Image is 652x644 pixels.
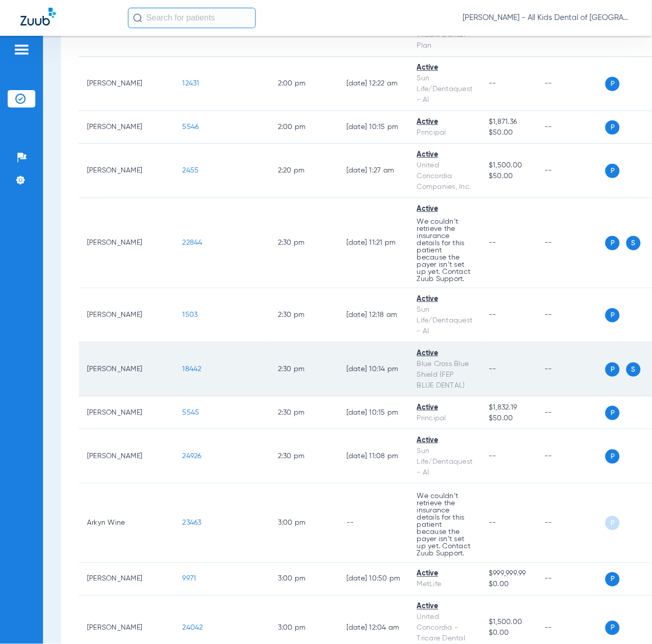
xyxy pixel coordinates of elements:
[183,167,199,174] span: 2455
[270,111,338,144] td: 2:00 PM
[605,362,620,377] span: P
[536,288,605,342] td: --
[463,13,632,23] span: [PERSON_NAME] - All Kids Dental of [GEOGRAPHIC_DATA]
[338,111,409,144] td: [DATE] 10:15 PM
[536,397,605,430] td: --
[605,164,620,178] span: P
[605,308,620,323] span: P
[536,198,605,288] td: --
[626,236,641,250] span: S
[489,80,497,87] span: --
[417,579,473,590] div: MetLife
[489,413,529,424] span: $50.00
[270,484,338,563] td: 3:00 PM
[183,366,202,373] span: 18442
[338,397,409,430] td: [DATE] 10:15 PM
[183,80,200,87] span: 12431
[128,8,256,28] input: Search for patients
[338,342,409,397] td: [DATE] 10:14 PM
[133,13,142,23] img: Search Icon
[183,409,200,416] span: 5545
[183,625,203,632] span: 24042
[626,362,641,377] span: S
[489,628,529,639] span: $0.00
[489,239,497,246] span: --
[601,595,652,644] div: Chat Widget
[536,111,605,144] td: --
[20,8,56,26] img: Zuub Logo
[536,430,605,484] td: --
[417,127,473,138] div: Principal
[417,73,473,105] div: Sun Life/Dentaquest - AI
[270,342,338,397] td: 2:30 PM
[489,569,529,579] span: $999,999.99
[79,111,175,144] td: [PERSON_NAME]
[270,563,338,596] td: 3:00 PM
[489,117,529,127] span: $1,871.36
[536,342,605,397] td: --
[338,144,409,198] td: [DATE] 1:27 AM
[417,602,473,612] div: Active
[79,430,175,484] td: [PERSON_NAME]
[605,516,620,530] span: P
[338,484,409,563] td: --
[605,449,620,464] span: P
[536,57,605,111] td: --
[79,57,175,111] td: [PERSON_NAME]
[338,430,409,484] td: [DATE] 11:08 PM
[417,149,473,160] div: Active
[183,575,197,583] span: 9971
[417,446,473,478] div: Sun Life/Dentaquest - AI
[417,402,473,413] div: Active
[417,62,473,73] div: Active
[183,453,202,460] span: 24926
[489,160,529,171] span: $1,500.00
[79,563,175,596] td: [PERSON_NAME]
[536,484,605,563] td: --
[489,402,529,413] span: $1,832.19
[489,171,529,182] span: $50.00
[605,572,620,587] span: P
[79,484,175,563] td: Arkyn Wine
[183,123,199,131] span: 5546
[338,563,409,596] td: [DATE] 10:50 PM
[417,413,473,424] div: Principal
[489,311,497,318] span: --
[605,120,620,135] span: P
[270,397,338,430] td: 2:30 PM
[183,239,203,246] span: 22844
[489,127,529,138] span: $50.00
[417,204,473,214] div: Active
[417,218,473,283] p: We couldn’t retrieve the insurance details for this patient because the payer isn’t set up yet. C...
[338,288,409,342] td: [DATE] 12:18 AM
[79,288,175,342] td: [PERSON_NAME]
[270,430,338,484] td: 2:30 PM
[489,453,497,460] span: --
[605,236,620,250] span: P
[338,198,409,288] td: [DATE] 11:21 PM
[183,311,198,318] span: 1503
[536,563,605,596] td: --
[489,617,529,628] span: $1,500.00
[417,294,473,305] div: Active
[536,144,605,198] td: --
[79,198,175,288] td: [PERSON_NAME]
[489,520,497,527] span: --
[79,144,175,198] td: [PERSON_NAME]
[417,359,473,391] div: Blue Cross Blue Shield (FEP BLUE DENTAL)
[270,288,338,342] td: 2:30 PM
[417,435,473,446] div: Active
[270,198,338,288] td: 2:30 PM
[605,406,620,420] span: P
[270,57,338,111] td: 2:00 PM
[417,305,473,337] div: Sun Life/Dentaquest - AI
[605,77,620,91] span: P
[489,366,497,373] span: --
[270,144,338,198] td: 2:20 PM
[489,579,529,590] span: $0.00
[79,342,175,397] td: [PERSON_NAME]
[79,397,175,430] td: [PERSON_NAME]
[417,348,473,359] div: Active
[338,57,409,111] td: [DATE] 12:22 AM
[417,493,473,557] p: We couldn’t retrieve the insurance details for this patient because the payer isn’t set up yet. C...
